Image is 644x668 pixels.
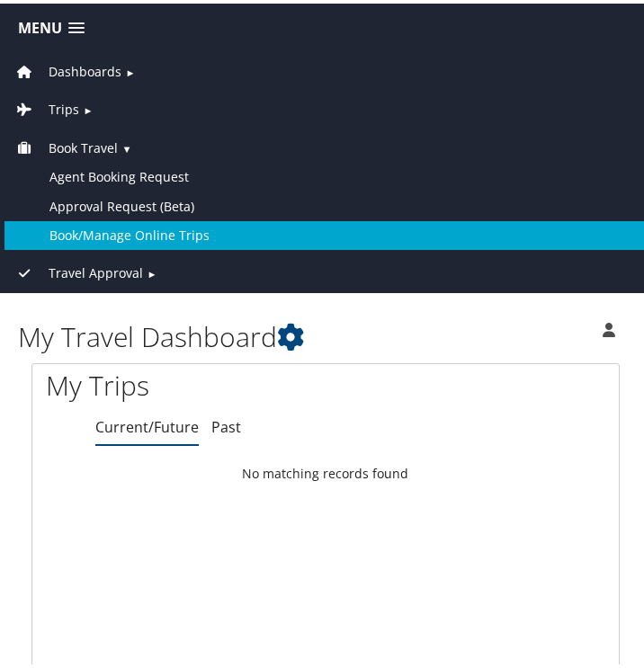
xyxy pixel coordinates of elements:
[211,414,241,433] a: Past
[49,96,79,116] span: Trips
[18,16,62,33] span: Menu
[121,138,131,152] span: ▼
[13,136,118,153] a: Book Travel
[49,260,143,280] span: Travel Approval
[49,58,121,78] span: Dashboards
[9,10,94,40] a: Menu
[83,100,93,113] span: ►
[13,59,121,76] a: Dashboards
[49,135,118,155] span: Book Travel
[95,414,199,433] a: Current/Future
[13,261,143,278] a: Travel Approval
[13,97,79,114] a: Trips
[32,454,619,486] td: No matching records found
[18,315,479,352] h1: My Travel Dashboard
[125,62,135,76] span: ►
[147,263,157,277] span: ►
[46,363,605,401] h1: My Trips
